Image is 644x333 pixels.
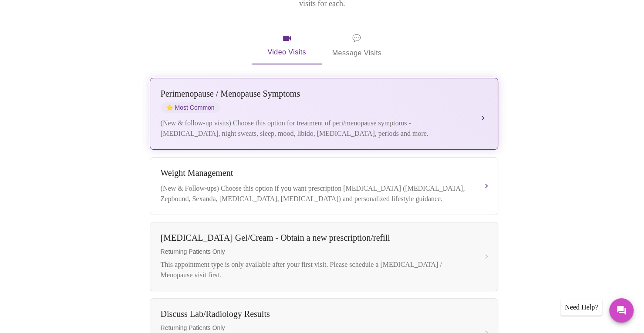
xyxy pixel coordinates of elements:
button: [MEDICAL_DATA] Gel/Cream - Obtain a new prescription/refillReturning Patients OnlyThis appointmen... [150,222,498,291]
button: Messages [609,298,634,323]
span: star [166,104,173,111]
button: Perimenopause / Menopause SymptomsstarMost Common(New & follow-up visits) Choose this option for ... [150,78,498,150]
div: Perimenopause / Menopause Symptoms [161,89,470,99]
div: (New & follow-up visits) Choose this option for treatment of peri/menopause symptoms - [MEDICAL_D... [161,118,470,139]
button: Weight Management(New & Follow-ups) Choose this option if you want prescription [MEDICAL_DATA] ([... [150,157,498,215]
div: Need Help? [560,299,602,316]
div: Weight Management [161,168,470,178]
span: Most Common [161,102,220,113]
span: Returning Patients Only [161,324,470,331]
div: [MEDICAL_DATA] Gel/Cream - Obtain a new prescription/refill [161,233,470,243]
div: Discuss Lab/Radiology Results [161,309,470,319]
div: (New & Follow-ups) Choose this option if you want prescription [MEDICAL_DATA] ([MEDICAL_DATA], Ze... [161,183,470,204]
span: message [352,32,361,44]
span: Video Visits [263,33,311,58]
span: Returning Patients Only [161,248,470,255]
div: This appointment type is only available after your first visit. Please schedule a [MEDICAL_DATA] ... [161,259,470,280]
span: Message Visits [332,32,382,59]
